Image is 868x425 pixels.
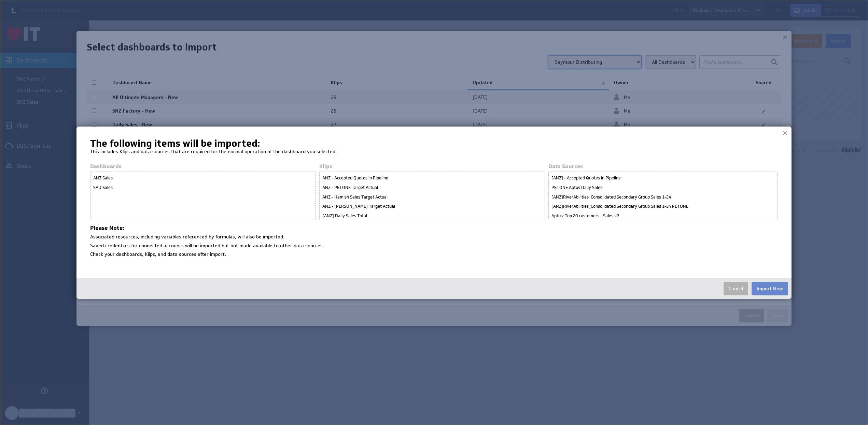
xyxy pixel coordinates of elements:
div: PETONE Aptus Daily Sales [550,183,776,192]
h4: Please Note: [90,225,778,232]
div: ANZ - PETONE Target Actual [321,183,543,192]
button: Import Now [752,282,788,295]
p: This includes Klips and data sources that are required for the normal operation of the dashboard ... [90,147,778,157]
li: Associated resources, including variables referenced by formulas, will also be imported. [90,232,778,240]
div: Aptus: Top 20 customers - Sales v2 [550,211,776,221]
div: [ANZ]RiverAbilities_Consolidated Secondary Group Sales 1-24 PETONE [550,202,776,211]
div: [ANZ]RiverAbilities_Consolidated Secondary Group Sales 1-24 [550,192,776,202]
li: Saved credentials for connected accounts will be imported but not made available to other data so... [90,240,778,249]
div: Dashboards [90,163,319,172]
div: ANZ - [PERSON_NAME] Target Actual [321,202,543,211]
h1: The following items will be imported: [90,140,778,147]
div: ANZ - Accepted Quotes in Pipeline [321,173,543,183]
button: Cancel [724,282,748,295]
div: ANZ Sales [92,173,314,183]
div: SAU Sales [92,183,314,192]
div: [ANZ] Daily Sales Total [321,211,543,221]
li: Check your dashboards, Klips, and data sources after import. [90,249,778,258]
div: Klips [319,163,548,172]
div: [ANZ] - Accepted Quotes in Pipeline [550,173,776,183]
div: ANZ - Hamish Sales Target Actual [321,192,543,202]
div: Data Sources [548,163,778,172]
